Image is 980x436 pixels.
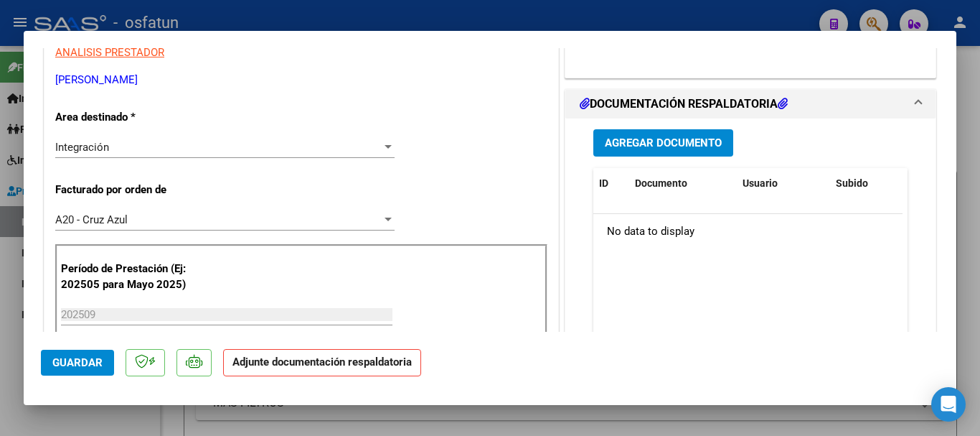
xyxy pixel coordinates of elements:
button: Guardar [41,350,114,376]
span: ANALISIS PRESTADOR [55,46,164,59]
button: Agregar Documento [593,129,733,156]
p: Area destinado * [55,109,203,126]
datatable-header-cell: ID [593,168,629,199]
span: Integración [55,141,109,154]
span: Documento [635,177,687,189]
p: Facturado por orden de [55,182,203,198]
span: Usuario [743,177,778,189]
span: Guardar [52,356,103,369]
datatable-header-cell: Acción [902,168,974,199]
div: DOCUMENTACIÓN RESPALDATORIA [565,119,936,417]
mat-expansion-panel-header: DOCUMENTACIÓN RESPALDATORIA [565,90,936,119]
div: No data to display [593,214,903,250]
strong: Adjunte documentación respaldatoria [232,356,412,368]
div: Open Intercom Messenger [931,387,966,422]
datatable-header-cell: Documento [629,168,737,199]
datatable-header-cell: Usuario [737,168,830,199]
span: A20 - Cruz Azul [55,213,128,226]
span: ID [599,177,608,189]
p: Período de Prestación (Ej: 202505 para Mayo 2025) [61,261,205,293]
datatable-header-cell: Subido [830,168,902,199]
p: [PERSON_NAME] [55,72,547,88]
span: Agregar Documento [605,137,722,150]
span: Subido [836,177,868,189]
h1: DOCUMENTACIÓN RESPALDATORIA [580,96,788,113]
